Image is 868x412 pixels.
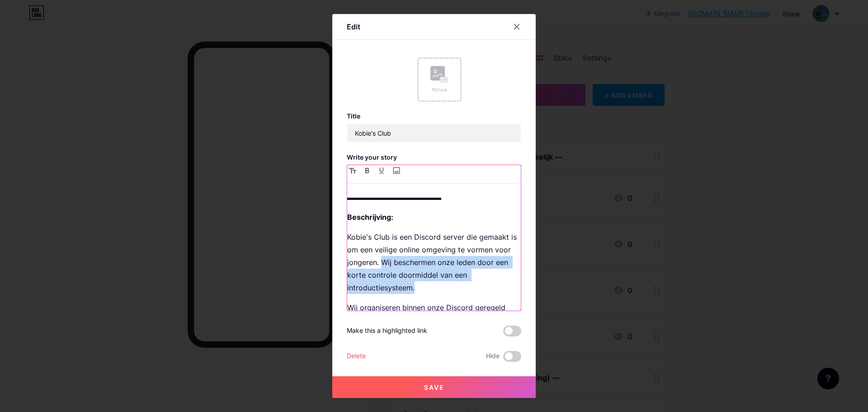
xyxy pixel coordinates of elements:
h3: Title [347,112,521,120]
div: Edit [347,21,360,32]
input: Title [347,124,521,142]
p: ▬▬▬▬▬▬▬▬▬▬▬▬▬ [347,191,521,204]
div: Picture [430,86,448,93]
button: Save [332,376,536,398]
div: Make this a highlighted link [347,326,427,336]
strong: Beschrijving: [347,213,393,222]
p: Kobie's Club is een Discord server die gemaakt is om een veilige online omgeving te vormen voor j... [347,231,521,294]
p: Wij organiseren binnen onze Discord geregeld evenementen (film avond, game avond, ...), je kan hi... [347,301,521,377]
div: Delete [347,351,366,362]
span: Hide [486,351,500,362]
span: Save [424,384,444,391]
h3: Write your story [347,153,521,161]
